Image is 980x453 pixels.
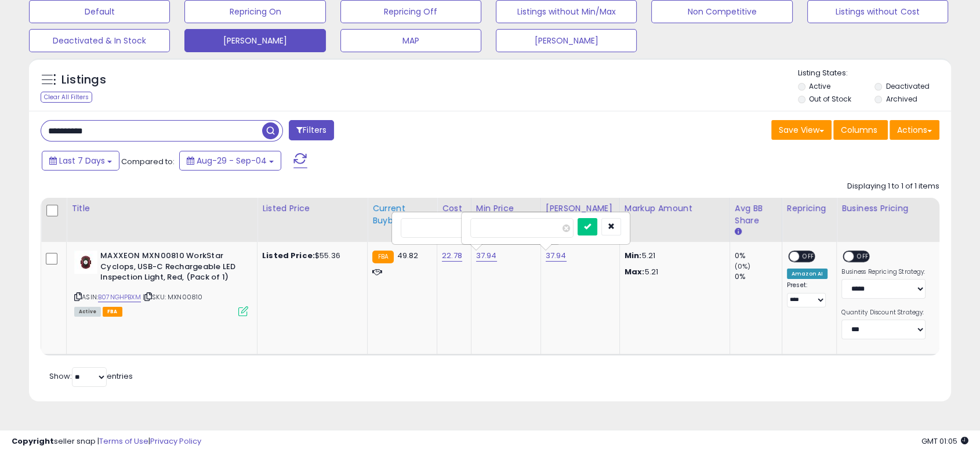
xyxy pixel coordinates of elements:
[262,251,358,261] div: $55.36
[625,251,721,261] p: 5.21
[12,436,201,447] div: seller snap | |
[71,202,252,215] div: Title
[100,251,241,286] b: MAXXEON MXN00810 WorkStar Cyclops, USB-C Rechargeable LED Inspection Light, Red, (Pack of 1)
[340,29,481,52] button: MAP
[397,250,418,261] span: 49.82
[625,266,645,277] strong: Max:
[98,292,141,302] a: B07NGHPBXM
[735,202,777,227] div: Avg BB Share
[809,94,851,104] label: Out of Stock
[442,202,466,215] div: Cost
[42,151,119,171] button: Last 7 Days
[886,94,917,104] label: Archived
[372,202,432,227] div: Current Buybox Price
[735,271,782,282] div: 0%
[735,251,782,261] div: 0%
[890,120,939,140] button: Actions
[496,29,637,52] button: [PERSON_NAME]
[74,251,97,274] img: 31KcyWMqpOL._SL40_.jpg
[799,252,818,262] span: OFF
[833,120,888,140] button: Columns
[121,156,175,167] span: Compared to:
[809,81,830,91] label: Active
[262,202,362,215] div: Listed Price
[546,202,615,215] div: [PERSON_NAME]
[143,292,203,302] span: | SKU: MXN00810
[103,307,122,317] span: FBA
[841,268,925,276] label: Business Repricing Strategy:
[29,29,170,52] button: Deactivated & In Stock
[787,202,832,215] div: Repricing
[99,436,148,447] a: Terms of Use
[787,281,827,307] div: Preset:
[74,251,248,315] div: ASIN:
[41,92,92,103] div: Clear All Filters
[59,155,105,166] span: Last 7 Days
[735,262,751,271] small: (0%)
[798,68,951,79] p: Listing States:
[74,307,101,317] span: All listings currently available for purchase on Amazon
[787,269,827,279] div: Amazon AI
[625,250,642,261] strong: Min:
[262,250,315,261] b: Listed Price:
[841,202,959,215] div: Business Pricing
[546,250,567,262] a: 37.94
[49,371,133,382] span: Show: entries
[886,81,930,91] label: Deactivated
[184,29,325,52] button: [PERSON_NAME]
[625,267,721,277] p: 5.21
[12,436,54,447] strong: Copyright
[442,250,462,262] a: 22.78
[476,202,536,215] div: Min Price
[771,120,832,140] button: Save View
[735,227,742,237] small: Avg BB Share.
[476,250,497,262] a: 37.94
[841,124,877,136] span: Columns
[372,251,394,263] small: FBA
[179,151,281,171] button: Aug-29 - Sep-04
[921,436,968,447] span: 2025-09-12 01:05 GMT
[150,436,201,447] a: Privacy Policy
[625,202,725,215] div: Markup Amount
[854,252,872,262] span: OFF
[841,309,925,317] label: Quantity Discount Strategy:
[197,155,267,166] span: Aug-29 - Sep-04
[289,120,334,140] button: Filters
[847,181,939,192] div: Displaying 1 to 1 of 1 items
[61,72,106,88] h5: Listings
